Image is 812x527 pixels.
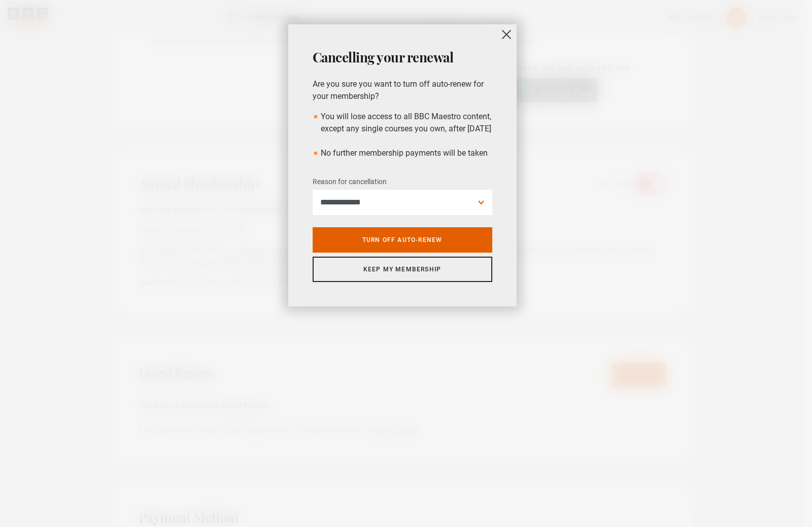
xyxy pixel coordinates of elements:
[313,176,387,188] label: Reason for cancellation
[496,24,517,45] button: close
[313,49,492,66] h2: Cancelling your renewal
[313,227,492,253] a: Turn off auto-renew
[313,147,492,159] li: No further membership payments will be taken
[313,111,492,135] li: You will lose access to all BBC Maestro content, except any single courses you own, after [DATE]
[313,257,492,282] a: Keep my membership
[313,78,492,102] p: Are you sure you want to turn off auto-renew for your membership?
